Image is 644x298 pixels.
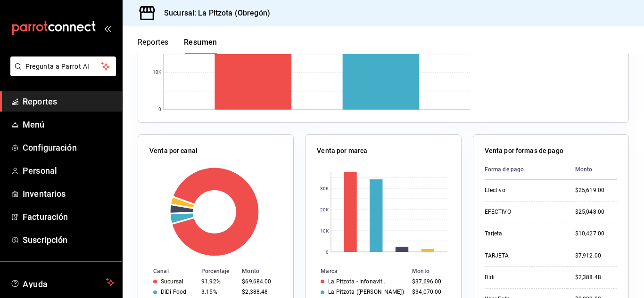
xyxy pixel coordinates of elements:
text: 0 [326,250,329,255]
text: 20K [320,207,329,212]
button: open_drawer_menu [104,24,111,32]
div: EFECTIVO [485,208,560,216]
span: Pregunta a Parrot AI [25,62,101,72]
div: $2,388.48 [242,289,278,295]
div: navigation tabs [138,38,217,54]
div: $25,619.00 [575,186,617,194]
div: La Pitzota - Infonavit.. [328,278,385,285]
p: Venta por canal [149,146,198,156]
div: TARJETA [485,252,560,260]
th: Monto [238,266,293,276]
span: Menú [23,118,115,131]
div: 3.15% [201,289,234,295]
button: Reportes [138,38,169,54]
text: 10K [153,70,162,75]
div: Sucursal [161,278,183,285]
h3: Sucursal: La Pitzota (Obregón) [157,8,270,19]
span: Suscripción [23,234,115,246]
span: Reportes [23,95,115,108]
th: Porcentaje [198,266,238,276]
p: Venta por formas de pago [485,146,563,156]
div: $34,070.00 [412,289,446,295]
div: La Pitzota ([PERSON_NAME]) [328,289,404,295]
th: Canal [138,266,198,276]
th: Forma de pago [485,160,568,180]
div: $10,427.00 [575,230,617,238]
div: $25,048.00 [575,208,617,216]
div: 91.92% [201,278,234,285]
button: Pregunta a Parrot AI [10,56,116,76]
div: $7,912.00 [575,252,617,260]
span: Personal [23,164,115,177]
p: Venta por marca [317,146,367,156]
th: Monto [568,160,617,180]
div: $69,684.00 [242,278,278,285]
button: Resumen [184,38,217,54]
text: 30K [320,186,329,191]
div: Tarjeta [485,230,560,238]
span: Inventarios [23,187,115,200]
div: DiDi Food [161,289,186,295]
th: Marca [305,266,408,276]
span: Facturación [23,210,115,223]
th: Monto [408,266,461,276]
span: Configuración [23,141,115,154]
text: 10K [320,228,329,234]
text: 0 [158,107,161,113]
a: Pregunta a Parrot AI [7,68,116,78]
div: $37,696.00 [412,278,446,285]
span: Ayuda [23,277,102,288]
div: Didi [485,274,560,282]
div: $2,388.48 [575,274,617,282]
div: Efectivo [485,186,560,194]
